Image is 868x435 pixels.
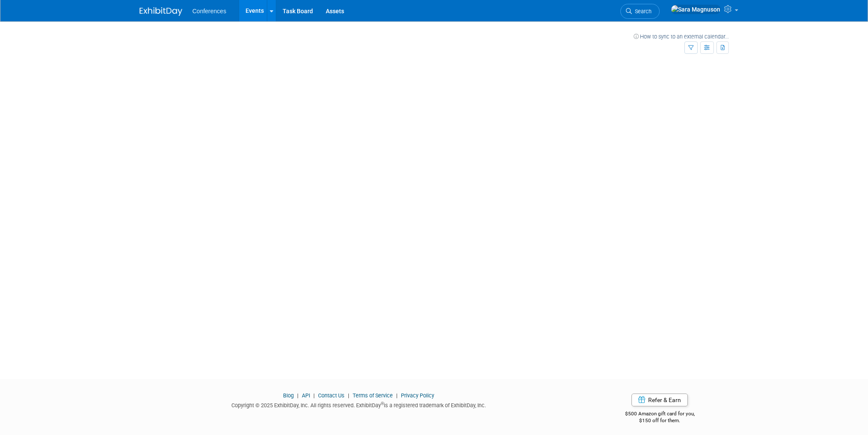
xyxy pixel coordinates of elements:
a: How to sync to an external calendar... [634,33,729,40]
span: | [346,392,351,399]
span: | [394,392,400,399]
sup: ® [381,401,384,406]
div: $500 Amazon gift card for you, [591,405,729,424]
a: API [302,392,310,399]
a: Refer & Earn [631,394,688,406]
span: Conferences [193,8,226,15]
span: | [295,392,301,399]
a: Terms of Service [353,392,393,399]
a: Search [620,4,660,19]
div: Copyright © 2025 ExhibitDay, Inc. All rights reserved. ExhibitDay is a registered trademark of Ex... [140,400,579,409]
img: ExhibitDay [140,7,182,16]
a: Contact Us [318,392,345,399]
div: $150 off for them. [591,417,729,424]
span: Search [632,8,652,15]
img: Sara Magnuson [671,5,721,14]
a: Blog [283,392,294,399]
a: Privacy Policy [401,392,434,399]
span: | [311,392,317,399]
